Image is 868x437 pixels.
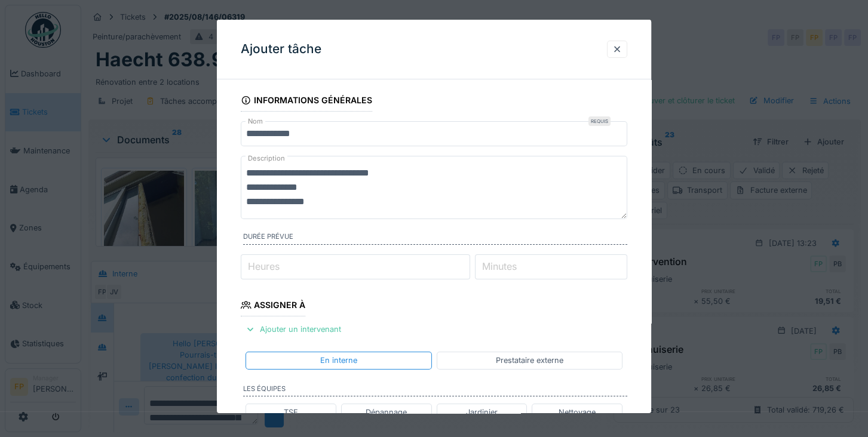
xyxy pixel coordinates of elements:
div: Ajouter un intervenant [241,321,346,337]
div: Dépannage [366,407,407,418]
h3: Ajouter tâche [241,42,321,57]
label: Nom [246,116,265,127]
div: Informations générales [241,91,372,112]
div: Assigner à [241,296,305,316]
label: Description [246,151,287,166]
label: Durée prévue [243,232,627,245]
label: Les équipes [243,384,627,397]
div: Requis [588,116,611,126]
div: Jardinier [466,407,498,418]
label: Heures [246,259,282,273]
div: TSE [284,407,298,418]
label: Minutes [480,259,519,273]
div: Nettoyage [559,407,596,418]
div: Prestataire externe [496,355,563,366]
div: En interne [320,355,357,366]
